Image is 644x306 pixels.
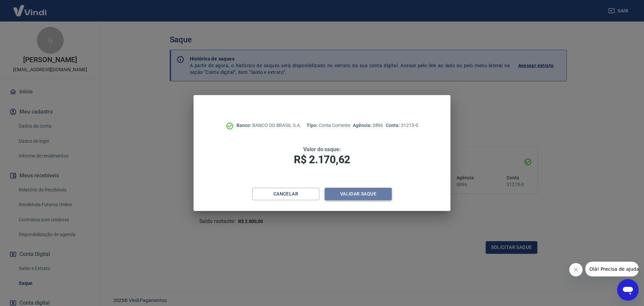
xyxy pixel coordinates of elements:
iframe: Fechar mensagem [569,263,583,276]
iframe: Botão para abrir a janela de mensagens [617,279,639,301]
span: Conta: [386,123,401,128]
p: 31215-0 [386,122,418,129]
iframe: Mensagem da empresa [585,262,639,276]
p: BANCO DO BRASIL S.A. [236,122,301,129]
span: Banco: [236,123,252,128]
p: 0896 [353,122,383,129]
button: Validar saque [325,188,392,200]
button: Cancelar [252,188,319,200]
span: Olá! Precisa de ajuda? [4,5,56,10]
span: Agência: [353,123,373,128]
p: Conta Corrente [307,122,350,129]
span: R$ 2.170,62 [294,153,350,166]
span: Tipo: [307,123,319,128]
span: Valor do saque: [303,146,341,152]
